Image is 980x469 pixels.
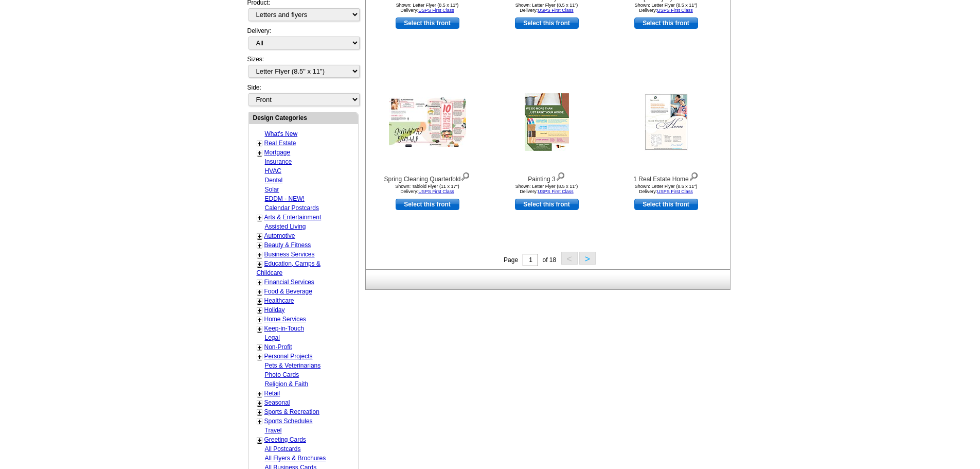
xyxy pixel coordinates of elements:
[264,418,313,425] a: Sports Schedules
[258,325,262,333] a: +
[657,189,693,194] a: USPS First Class
[634,199,698,210] a: use this design
[258,214,262,222] a: +
[418,8,454,13] a: USPS First Class
[258,297,262,305] a: +
[258,418,262,426] a: +
[265,130,298,137] a: What's New
[258,306,262,315] a: +
[249,113,358,123] div: Design Categories
[556,170,565,181] img: view design details
[490,170,603,184] div: Painting 3
[265,362,321,369] a: Pets & Veterinarians
[490,184,603,194] div: Shown: Letter Flyer (8.5 x 11") Delivery:
[610,3,723,13] div: Shown: Letter Flyer (8.5 x 11") Delivery:
[247,83,359,107] div: Side:
[258,140,262,148] a: +
[258,279,262,287] a: +
[538,189,574,194] a: USPS First Class
[258,232,262,240] a: +
[264,149,291,156] a: Mortgage
[258,241,262,250] a: +
[258,390,262,398] a: +
[247,55,359,83] div: Sizes:
[247,26,359,55] div: Delivery:
[396,18,459,29] a: use this design
[657,8,693,13] a: USPS First Class
[689,170,699,181] img: view design details
[264,297,294,304] a: Healthcare
[610,184,723,194] div: Shown: Letter Flyer (8.5 x 11") Delivery:
[265,380,309,388] a: Religion & Faith
[265,455,326,462] a: All Flyers & Brochures
[264,353,313,360] a: Personal Projects
[579,252,596,265] button: >
[515,199,579,210] a: use this design
[460,170,470,181] img: view design details
[258,316,262,324] a: +
[265,158,292,165] a: Insurance
[257,260,320,276] a: Education, Camps & Childcare
[561,252,578,265] button: <
[264,288,312,295] a: Food & Beverage
[264,306,285,314] a: Holiday
[264,408,319,415] a: Sports & Recreation
[265,445,301,453] a: All Postcards
[264,279,314,286] a: Financial Services
[258,408,262,416] a: +
[504,256,518,264] span: Page
[371,3,484,13] div: Shown: Letter Flyer (8.5 x 11") Delivery:
[265,204,319,212] a: Calendar Postcards
[265,167,281,175] a: HVAC
[258,149,262,157] a: +
[264,390,280,397] a: Retail
[371,184,484,194] div: Shown: Tabloid Flyer (11 x 17") Delivery:
[610,170,723,184] div: 1 Real Estate Home
[258,260,262,268] a: +
[265,186,279,193] a: Solar
[538,8,574,13] a: USPS First Class
[264,399,290,406] a: Seasonal
[265,334,280,341] a: Legal
[396,199,459,210] a: use this design
[644,93,688,151] img: 1 Real Estate Home
[265,223,306,230] a: Assisted Living
[264,140,296,147] a: Real Estate
[258,251,262,259] a: +
[389,97,466,147] img: Spring Cleaning Quarterfold
[490,3,603,13] div: Shown: Letter Flyer (8.5 x 11") Delivery:
[264,241,311,249] a: Beauty & Fitness
[264,251,315,258] a: Business Services
[371,170,484,184] div: Spring Cleaning Quarterfold
[258,288,262,296] a: +
[542,256,556,264] span: of 18
[264,343,292,351] a: Non-Profit
[525,93,569,151] img: Painting 3
[264,316,306,323] a: Home Services
[634,18,698,29] a: use this design
[264,436,306,443] a: Greeting Cards
[515,18,579,29] a: use this design
[258,353,262,361] a: +
[258,343,262,352] a: +
[265,177,283,184] a: Dental
[265,195,305,202] a: EDDM - NEW!
[265,427,282,434] a: Travel
[265,371,299,378] a: Photo Cards
[264,214,322,221] a: Arts & Entertainment
[258,399,262,407] a: +
[264,325,304,332] a: Keep-in-Touch
[264,232,295,239] a: Automotive
[774,230,980,469] iframe: LiveChat chat widget
[258,436,262,444] a: +
[418,189,454,194] a: USPS First Class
